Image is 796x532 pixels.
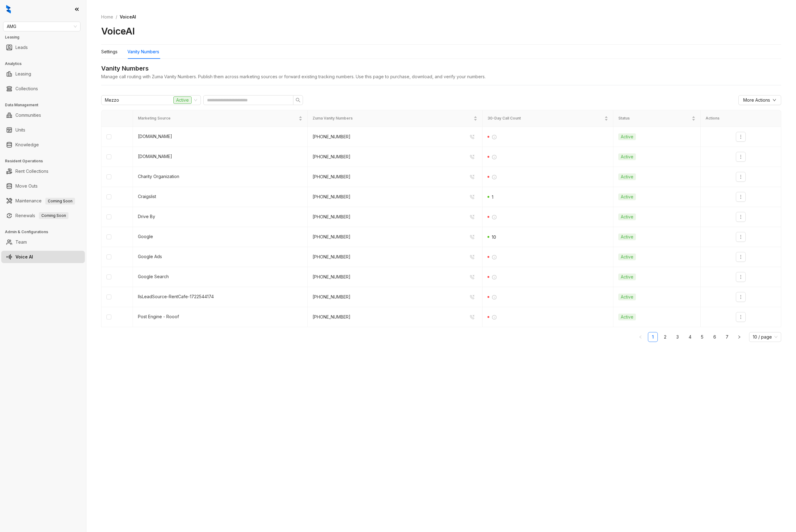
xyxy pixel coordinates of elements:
[618,153,636,160] span: Active
[698,332,707,342] a: 5
[15,236,27,248] a: Team
[618,254,636,260] span: Active
[722,332,732,342] a: 7
[618,274,636,280] span: Active
[636,332,645,342] li: Previous Page
[773,98,776,102] span: down
[15,139,39,151] a: Knowledge
[487,234,496,241] div: 10
[138,213,302,220] div: Drive By
[296,98,301,103] span: search
[6,5,11,14] img: logo
[308,110,482,127] th: Zuma Vanity Numbers
[15,68,31,80] a: Leasing
[5,35,86,40] h3: Leasing
[1,109,85,121] li: Communities
[685,332,695,342] li: 4
[722,332,732,342] li: 7
[737,335,741,339] span: right
[618,116,690,121] span: Status
[618,133,636,140] span: Active
[313,173,350,180] div: [PHONE_NUMBER]
[15,165,48,177] a: Rent Collections
[738,254,743,259] span: more
[697,332,707,342] li: 5
[7,22,77,31] span: AMG
[138,313,302,320] div: Post Engine - Rooof
[101,48,118,55] div: Settings
[753,332,777,342] span: 10 / page
[138,116,297,121] span: Marketing Source
[313,294,350,300] div: [PHONE_NUMBER]
[738,315,743,319] span: more
[618,234,636,240] span: Active
[138,133,302,140] div: [DOMAIN_NAME]
[127,48,159,55] div: Vanity Numbers
[734,332,744,342] li: Next Page
[1,180,85,192] li: Move Outs
[138,293,302,300] div: IlsLeadSource-RentCafe-1722544174
[138,273,302,280] div: Google Search
[743,97,770,104] span: More Actions
[618,294,636,300] span: Active
[636,332,645,342] button: left
[738,174,743,179] span: more
[138,233,302,240] div: Google
[15,251,33,263] a: Voice AI
[133,110,308,127] th: Marketing Source
[313,116,472,121] span: Zuma Vanity Numbers
[1,195,85,207] li: Maintenance
[313,133,350,140] div: [PHONE_NUMBER]
[483,110,614,127] th: 30-Day Call Count
[738,134,743,139] span: more
[45,198,75,205] span: Coming Soon
[618,173,636,180] span: Active
[734,332,744,342] button: right
[738,294,743,299] span: more
[138,173,302,180] div: Charity Organization
[15,109,41,121] a: Communities
[313,274,350,280] div: [PHONE_NUMBER]
[738,95,781,105] button: More Actionsdown
[105,95,119,105] span: Mezzo
[138,153,302,160] div: [DOMAIN_NAME]
[1,83,85,95] li: Collections
[138,193,302,200] div: Craigslist
[487,116,603,121] span: 30-Day Call Count
[738,234,743,239] span: more
[313,153,350,160] div: [PHONE_NUMBER]
[138,253,302,260] div: Google Ads
[685,332,694,342] a: 4
[618,193,636,200] span: Active
[738,154,743,159] span: more
[15,124,25,136] a: Units
[618,314,636,320] span: Active
[648,332,657,342] a: 1
[5,158,86,164] h3: Resident Operations
[39,212,68,219] span: Coming Soon
[1,236,85,248] li: Team
[639,335,642,339] span: left
[1,41,85,54] li: Leads
[1,68,85,80] li: Leasing
[100,14,114,20] a: Home
[738,274,743,279] span: more
[738,214,743,219] span: more
[313,193,350,200] div: [PHONE_NUMBER]
[710,332,719,342] a: 6
[613,110,701,127] th: Status
[1,124,85,136] li: Units
[660,332,670,342] li: 2
[5,102,86,108] h3: Data Management
[673,332,682,342] a: 3
[738,194,743,199] span: more
[173,96,192,104] span: Active
[1,209,85,222] li: Renewals
[710,332,719,342] li: 6
[15,180,38,192] a: Move Outs
[313,234,350,240] div: [PHONE_NUMBER]
[648,332,658,342] li: 1
[1,251,85,263] li: Voice AI
[313,213,350,220] div: [PHONE_NUMBER]
[661,332,670,342] a: 2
